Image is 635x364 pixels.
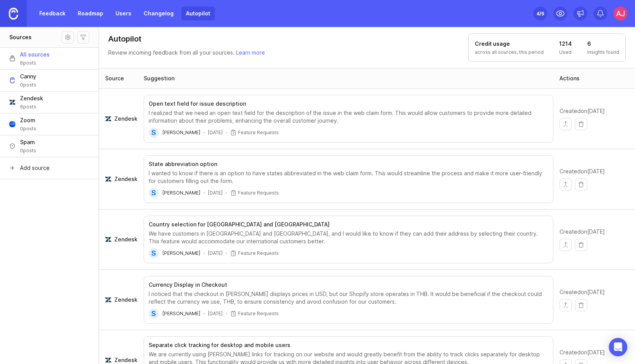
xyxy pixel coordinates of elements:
span: Zendesk [114,296,137,304]
p: Feature Requests [238,250,279,256]
span: Created on [DATE] [560,288,605,296]
span: Zendesk [114,236,137,243]
div: S [149,309,159,319]
a: S[PERSON_NAME] [149,248,200,258]
span: 6 posts [20,60,50,66]
span: All sources [20,51,50,58]
a: See more about where this Zendesk post draft came from [105,236,137,243]
span: Zendesk [114,356,137,364]
h1: Autopilot [108,33,141,44]
span: [PERSON_NAME] [163,250,200,256]
div: I noticed that the checkout in [PERSON_NAME] displays prices in USD, but our Shopify store operat... [149,290,548,306]
div: S [149,188,159,198]
h3: Open text field for issue description [149,100,246,108]
span: Zoom [20,116,36,124]
span: 0 posts [20,82,36,88]
img: zendesk [105,176,111,182]
span: Zendesk [114,175,137,183]
div: S [149,248,159,258]
button: Delete post [575,299,587,311]
button: Country selection for [GEOGRAPHIC_DATA] and [GEOGRAPHIC_DATA]We have customers in [GEOGRAPHIC_DAT... [144,216,553,263]
h1: Sources [9,33,32,41]
a: Users [111,7,136,20]
a: S[PERSON_NAME] [149,309,200,319]
img: Zendesk [9,99,15,105]
button: Currency Display in CheckoutI noticed that the checkout in [PERSON_NAME] displays prices in USD, ... [144,276,553,324]
a: Feedback [35,7,70,20]
span: Spam [20,138,36,146]
h3: Country selection for [GEOGRAPHIC_DATA] and [GEOGRAPHIC_DATA] [149,221,330,228]
a: S[PERSON_NAME] [149,128,200,138]
div: I wanted to know if there is an option to have states abbreviated in the web claim form. This wou... [149,170,548,185]
img: zendesk [105,357,111,363]
span: [PERSON_NAME] [163,311,200,316]
p: Feature Requests [238,130,279,136]
button: 4/5 [533,7,547,20]
button: Open text field for issue descriptionI realized that we need an open text field for the descripti... [144,95,553,143]
div: Open Intercom Messenger [609,338,627,356]
div: We have customers in [GEOGRAPHIC_DATA] and [GEOGRAPHIC_DATA], and I would like to know if they ca... [149,230,548,245]
p: Feature Requests [238,190,279,196]
button: Autopilot filters [77,31,89,43]
span: Canny [20,73,36,80]
a: S[PERSON_NAME] [149,188,200,198]
img: Zoom [9,121,15,127]
button: Source settings [62,31,74,43]
button: Merge into existing post instead [560,178,572,191]
a: See more about where this Zendesk post draft came from [105,115,137,123]
a: See more about where this Zendesk post draft came from [105,296,137,304]
span: Created on [DATE] [560,349,605,356]
button: Merge into existing post instead [560,299,572,311]
p: Insights found [587,49,619,55]
img: AJ Hoke [613,7,627,20]
a: See more about where this Zendesk post draft came from [105,175,137,183]
span: Zendesk [20,95,43,102]
span: Created on [DATE] [560,168,605,175]
button: Merge into existing post instead [560,118,572,130]
h1: 6 [587,40,619,48]
p: Review incoming feedback from all your sources. [108,49,265,57]
div: I realized that we need an open text field for the description of the issue in the web claim form... [149,109,548,125]
h3: Separate click tracking for desktop and mobile users [149,341,290,349]
button: Merge into existing post instead [560,239,572,251]
p: Used [559,49,572,55]
h3: State abbreviation option [149,160,217,168]
button: State abbreviation optionI wanted to know if there is an option to have states abbreviated in the... [144,155,553,203]
h1: Credit usage [475,40,544,48]
span: [PERSON_NAME] [163,190,200,196]
a: Changelog [139,7,178,20]
div: Actions [560,75,580,82]
span: [PERSON_NAME] [163,130,200,135]
span: 0 posts [20,148,36,154]
button: Delete post [575,178,587,191]
span: Zendesk [114,115,137,123]
p: across all sources, this period [475,49,544,55]
span: Created on [DATE] [560,107,605,115]
div: Source [105,75,124,82]
span: Add source [20,164,50,172]
a: Autopilot [181,7,215,20]
div: Suggestion [144,75,174,82]
img: zendesk [105,297,111,303]
h3: Currency Display in Checkout [149,281,227,289]
div: 4 /5 [536,8,544,19]
span: 6 posts [20,104,43,110]
img: Canny Home [9,8,18,20]
h1: 1214 [559,40,572,48]
img: Canny [9,77,15,83]
p: Feature Requests [238,311,279,317]
a: See more about where this Zendesk post draft came from [105,356,137,364]
img: zendesk [105,236,111,243]
span: 0 posts [20,126,36,132]
a: Learn more [236,49,265,56]
span: Created on [DATE] [560,228,605,236]
a: Roadmap [73,7,108,20]
div: S [149,128,159,138]
img: zendesk [105,116,111,122]
button: Delete post [575,239,587,251]
button: Delete post [575,118,587,130]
